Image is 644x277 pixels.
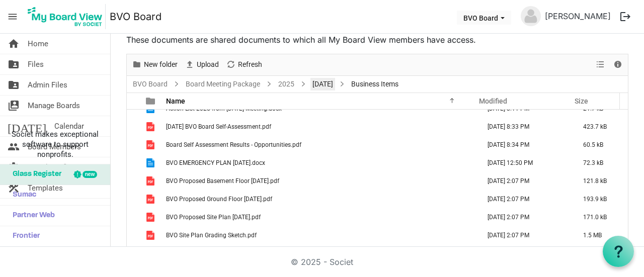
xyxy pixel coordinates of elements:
td: 1.5 MB is template cell column header Size [573,226,628,244]
span: Sumac [8,185,36,205]
a: 2025 [276,78,296,90]
td: August 26, 2025 2:07 PM column header Modified [477,190,573,208]
a: © 2025 - Societ [291,257,353,267]
button: View dropdownbutton [594,58,606,71]
td: is template cell column header type [140,154,163,172]
span: [DATE] [8,116,46,136]
a: [PERSON_NAME] [541,6,615,26]
div: Refresh [222,54,266,75]
td: checkbox [127,136,140,154]
span: [DATE] BVO Board Self-Assessment.pdf [166,123,271,130]
span: Name [166,97,185,105]
td: August 26, 2025 2:07 PM column header Modified [477,208,573,226]
td: Emergency Preparedness policy and procedures June 19 2025 (1).docx is template cell column header... [163,244,477,262]
td: 30.6 kB is template cell column header Size [573,244,628,262]
span: Refresh [237,58,263,71]
td: checkbox [127,244,140,262]
span: switch_account [8,96,20,116]
td: BVO Site Plan Grading Sketch.pdf is template cell column header Name [163,226,477,244]
td: 121.8 kB is template cell column header Size [573,172,628,190]
span: Size [575,97,588,105]
span: Societ makes exceptional software to support nonprofits. [5,129,106,159]
a: BVO Board [110,7,162,27]
span: Manage Boards [28,96,80,116]
button: Details [611,58,625,71]
span: BVO Proposed Ground Floor [DATE].pdf [166,196,272,203]
button: Upload [183,58,221,71]
td: 423.7 kB is template cell column header Size [573,118,628,136]
td: 60.5 kB is template cell column header Size [573,136,628,154]
span: home [8,34,20,54]
span: Calendar [54,116,84,136]
td: August 28, 2025 12:50 PM column header Modified [477,154,573,172]
div: new [83,171,97,178]
td: 193.9 kB is template cell column header Size [573,190,628,208]
span: menu [3,7,22,26]
td: 171.0 kB is template cell column header Size [573,208,628,226]
span: Admin Files [28,75,67,95]
td: BVO EMERGENCY PLAN August 25, 2025.docx is template cell column header Name [163,154,477,172]
span: BVO Proposed Site Plan [DATE].pdf [166,214,261,221]
div: View [592,54,609,75]
button: Refresh [224,58,264,71]
td: August 28, 2025 12:50 PM column header Modified [477,244,573,262]
a: [DATE] [310,78,335,90]
a: My Board View Logo [25,4,110,29]
td: August 25, 2025 8:33 PM column header Modified [477,118,573,136]
a: Board Meeting Package [184,78,262,90]
button: logout [615,6,636,27]
td: is template cell column header type [140,172,163,190]
span: Action List 2025 from [DATE] Meeting.docx [166,105,282,112]
td: is template cell column header type [140,118,163,136]
span: Partner Web [8,206,55,226]
td: Board Self Assessment Results - Opportunities.pdf is template cell column header Name [163,136,477,154]
span: New folder [143,58,179,71]
td: August 25, 2025 8:34 PM column header Modified [477,136,573,154]
td: August 26, 2025 2:07 PM column header Modified [477,226,573,244]
td: checkbox [127,190,140,208]
td: checkbox [127,172,140,190]
span: folder_shared [8,75,20,95]
span: Business Items [349,78,400,90]
span: Upload [196,58,220,71]
span: BVO EMERGENCY PLAN [DATE].docx [166,159,265,166]
td: BVO Proposed Basement Floor 2025-08-25.pdf is template cell column header Name [163,172,477,190]
img: no-profile-picture.svg [521,6,541,26]
td: BVO Proposed Site Plan 2025-08-25.pdf is template cell column header Name [163,208,477,226]
td: checkbox [127,118,140,136]
span: Glass Register [8,164,61,184]
td: checkbox [127,154,140,172]
td: is template cell column header type [140,226,163,244]
span: folder_shared [8,54,20,74]
div: New folder [128,54,181,75]
span: Frontier [8,226,40,246]
td: April 2025 BVO Board Self-Assessment.pdf is template cell column header Name [163,118,477,136]
span: BVO Proposed Basement Floor [DATE].pdf [166,177,279,184]
span: Files [28,54,44,74]
span: Home [28,34,48,54]
div: Details [609,54,626,75]
td: 72.3 kB is template cell column header Size [573,154,628,172]
a: BVO Board [131,78,170,90]
td: is template cell column header type [140,136,163,154]
button: New folder [130,58,180,71]
td: is template cell column header type [140,190,163,208]
span: Modified [479,97,507,105]
td: BVO Proposed Ground Floor 2025-08-25.pdf is template cell column header Name [163,190,477,208]
span: Board Self Assessment Results - Opportunities.pdf [166,141,301,148]
button: BVO Board dropdownbutton [457,11,511,25]
div: Upload [181,54,222,75]
td: is template cell column header type [140,208,163,226]
span: BVO Site Plan Grading Sketch.pdf [166,232,257,239]
img: My Board View Logo [25,4,106,29]
td: checkbox [127,226,140,244]
td: is template cell column header type [140,244,163,262]
p: These documents are shared documents to which all My Board View members have access. [126,34,628,46]
td: checkbox [127,208,140,226]
td: August 26, 2025 2:07 PM column header Modified [477,172,573,190]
